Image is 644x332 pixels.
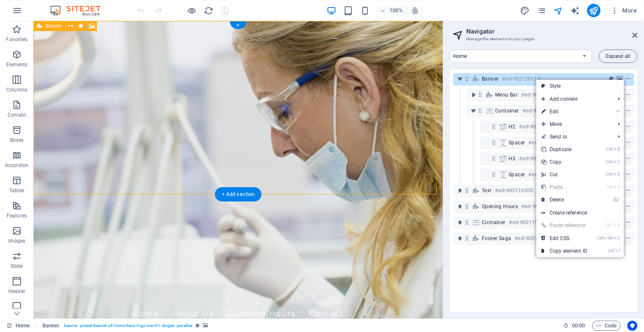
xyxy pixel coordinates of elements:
[196,323,200,328] i: This element is a customizable preset
[616,109,620,114] i: ⏎
[6,86,27,93] p: Columns
[10,137,24,144] p: Boxes
[215,187,262,201] div: + Add section
[553,6,563,16] i: Navigator
[607,74,615,84] button: preset
[495,107,519,114] span: Container
[411,7,419,14] i: On resize automatically adjust zoom level to fit chosen device.
[519,154,557,164] h6: #ed-902120148
[614,159,620,165] i: C
[390,5,403,16] h6: 100%
[8,112,26,118] p: Content
[553,5,563,16] button: navigator
[624,74,632,84] button: context-menu
[482,219,506,226] span: Container
[617,222,620,228] i: V
[536,193,592,206] a: ⌦Delete
[42,321,208,331] nav: breadcrumb
[7,321,30,331] a: Click to cancel selection. Double-click to open Pages
[597,235,604,241] i: Ctrl
[7,212,27,219] p: Features
[514,233,552,243] h6: #ed-902119215
[536,245,592,257] a: CtrlICopy element ID
[502,74,540,84] h6: #ed-902120115
[528,170,566,180] h6: #ed-902120151
[9,187,24,194] p: Tables
[592,321,621,331] button: Code
[521,201,559,212] h6: #ed-902120088
[8,288,25,295] p: Header
[589,6,598,16] i: Publish
[519,122,557,132] h6: #ed-902120142
[563,321,585,331] h6: Session time
[455,186,465,196] button: toggle-expand
[520,5,530,16] button: design
[482,76,499,82] span: Banner
[596,321,617,331] span: Code
[6,61,28,68] p: Elements
[570,6,580,16] i: AI Writer
[46,24,62,29] span: Banner
[455,201,465,212] button: toggle-expand
[612,222,616,228] i: ⇧
[608,248,615,254] i: Ctrl
[5,162,29,169] p: Accordion
[614,184,620,190] i: V
[495,186,533,196] h6: #ed-902119203
[606,184,613,190] i: Ctrl
[606,54,630,59] span: Expand all
[614,172,620,177] i: X
[536,207,624,219] a: Create reference
[468,90,478,100] button: toggle-expand
[610,6,637,15] span: More
[615,248,620,254] i: I
[614,146,620,152] i: D
[42,321,60,331] span: Click to select. Double-click to edit
[203,323,208,328] i: This element contains a background
[613,197,620,202] i: ⌦
[230,21,246,29] div: +
[536,181,592,193] a: CtrlVPaste
[570,5,580,16] button: text_generator
[536,156,592,168] a: CtrlCCopy
[536,93,611,105] span: Add content
[495,91,518,98] span: Menu Bar
[624,233,632,243] button: context-menu
[509,139,525,146] span: Spacer
[536,143,592,156] a: CtrlDDuplicate
[605,235,613,241] i: Alt
[509,155,516,162] span: H3
[536,168,592,181] a: CtrlXCut
[203,5,213,16] button: reload
[509,217,547,227] h6: #ed-902119389
[482,235,511,242] span: Footer Saga
[377,5,407,16] button: 100%
[6,36,27,43] p: Favorites
[624,122,632,132] button: context-menu
[482,187,492,194] span: Text
[606,159,613,165] i: Ctrl
[509,171,525,178] span: Spacer
[466,35,621,43] h3: Manage the elements on your pages
[522,106,560,116] h6: #ed-902120139
[520,6,530,16] i: Design (Ctrl+Alt+Y)
[572,321,585,331] span: 00 00
[204,6,213,16] i: Reload page
[607,4,640,17] button: More
[187,5,197,16] button: Click here to leave preview mode and continue editing
[468,106,478,116] button: toggle-expand
[10,263,23,269] p: Slider
[455,233,465,243] button: toggle-expand
[63,321,192,331] span: . banner .preset-banner-v3-home-hero-logo-nav-h1-slogan .parallax
[466,28,637,35] h2: Navigator
[624,90,632,100] button: context-menu
[605,222,612,228] i: Ctrl
[624,138,632,148] button: context-menu
[482,203,518,210] span: Opening Hours
[587,4,600,17] button: publish
[536,131,611,143] a: Send to
[455,217,465,227] button: toggle-expand
[627,321,637,331] button: Usercentrics
[536,105,592,118] a: ⏎Edit
[624,106,632,116] button: context-menu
